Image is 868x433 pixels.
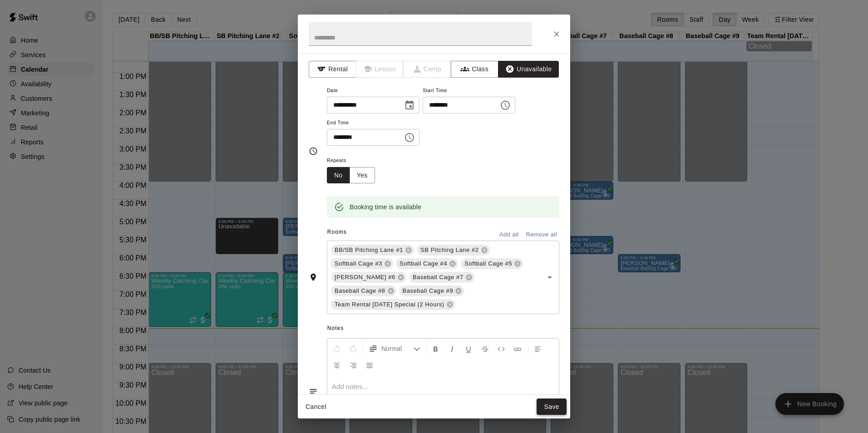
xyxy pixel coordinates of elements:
[400,96,419,114] button: Choose date, selected date is Oct 13, 2025
[493,340,509,357] button: Insert Code
[451,61,498,78] button: Class
[548,26,565,42] button: Close
[345,357,361,373] button: Right Align
[331,273,399,282] span: [PERSON_NAME] #6
[327,167,375,184] div: outlined button group
[461,340,476,357] button: Format Underline
[399,285,464,296] div: Baseball Cage #9
[329,357,345,373] button: Center Align
[417,246,482,255] span: SB Pitching Lane #2
[309,147,318,156] svg: Timing
[356,61,404,78] span: Lessons must be created in the Services page first
[417,245,489,256] div: SB Pitching Lane #2
[301,399,330,415] button: Cancel
[329,340,345,357] button: Undo
[331,300,448,309] span: Team Rental [DATE] Special (2 Hours)
[309,273,318,282] svg: Rooms
[331,272,406,283] div: [PERSON_NAME] #6
[444,340,460,357] button: Format Italics
[396,259,451,268] span: Softball Cage #4
[494,228,523,242] button: Add all
[331,258,393,269] div: Softball Cage #3
[327,85,419,97] span: Date
[309,387,318,396] svg: Notes
[409,273,467,282] span: Baseball Cage #7
[543,271,556,284] button: Open
[428,340,444,357] button: Format Bold
[423,85,515,97] span: Start Time
[350,167,375,184] button: Yes
[409,272,474,283] div: Baseball Cage #7
[523,228,559,242] button: Remove all
[537,399,567,415] button: Save
[362,357,377,373] button: Justify Align
[327,117,419,129] span: End Time
[498,61,559,78] button: Unavailable
[327,167,350,184] button: No
[331,245,414,256] div: BB/SB Pitching Lane #1
[331,246,407,255] span: BB/SB Pitching Lane #1
[477,340,493,357] button: Format Strikethrough
[365,340,424,357] button: Formatting Options
[350,199,421,215] div: Booking time is available
[404,61,451,78] span: Camps can only be created in the Services page
[510,340,525,357] button: Insert Link
[331,286,389,295] span: Baseball Cage #8
[331,259,386,268] span: Softball Cage #3
[345,340,361,357] button: Redo
[331,285,396,296] div: Baseball Cage #8
[381,344,413,353] span: Normal
[327,229,347,235] span: Rooms
[396,258,458,269] div: Softball Cage #4
[331,299,455,310] div: Team Rental [DATE] Special (2 Hours)
[530,340,546,357] button: Left Align
[399,286,457,295] span: Baseball Cage #9
[461,258,523,269] div: Softball Cage #5
[496,96,514,114] button: Choose time, selected time is 8:00 PM
[400,128,419,147] button: Choose time, selected time is 9:00 PM
[461,259,516,268] span: Softball Cage #5
[327,321,559,336] span: Notes
[309,61,356,78] button: Rental
[327,155,382,167] span: Repeats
